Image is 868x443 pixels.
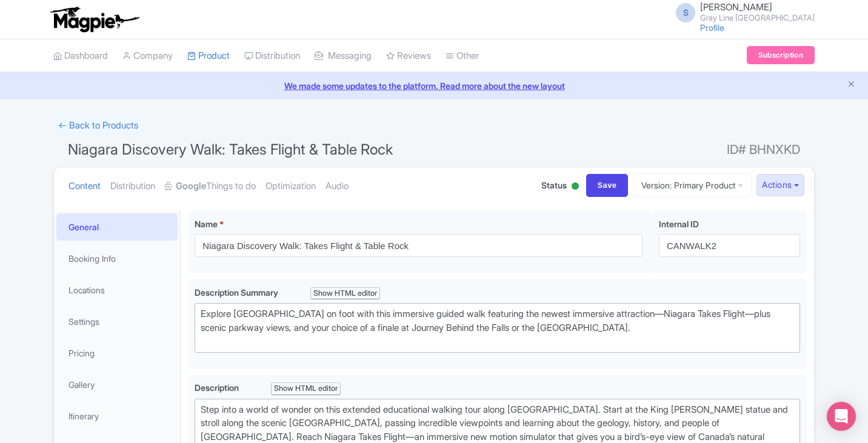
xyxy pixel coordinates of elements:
a: Profile [700,22,724,33]
button: Close announcement [847,78,856,92]
a: Pricing [56,339,178,367]
a: ← Back to Products [53,114,143,138]
span: Description [195,382,241,393]
span: Internal ID [659,219,699,229]
a: Gallery [56,371,178,398]
button: Actions [756,174,804,196]
a: Booking Info [56,245,178,272]
a: GoogleThings to do [165,167,256,205]
span: S [676,3,695,22]
a: General [56,213,178,241]
small: Gray Line [GEOGRAPHIC_DATA] [700,14,815,22]
a: Optimization [265,167,316,205]
span: Niagara Discovery Walk: Takes Flight & Table Rock [68,141,393,158]
a: Distribution [110,167,155,205]
a: Distribution [244,39,300,73]
div: Open Intercom Messenger [827,402,856,431]
a: Product [187,39,230,73]
span: Name [195,219,218,229]
a: Settings [56,308,178,335]
a: Audio [326,167,349,205]
div: Show HTML editor [271,382,341,395]
div: Active [569,178,581,196]
a: Subscription [747,46,815,64]
a: Locations [56,276,178,304]
a: Itinerary [56,402,178,430]
span: ID# BHNXKD [727,138,800,162]
a: Other [446,39,479,73]
a: We made some updates to the platform. Read more about the new layout [7,79,861,92]
a: Version: Primary Product [633,173,752,197]
a: Content [68,167,101,205]
a: Messaging [315,39,372,73]
div: Explore [GEOGRAPHIC_DATA] on foot with this immersive guided walk featuring the newest immersive ... [201,307,794,348]
span: Status [541,179,567,192]
div: Show HTML editor [310,287,380,300]
a: Reviews [386,39,431,73]
span: [PERSON_NAME] [700,1,772,13]
span: Description Summary [195,287,280,298]
a: S [PERSON_NAME] Gray Line [GEOGRAPHIC_DATA] [669,2,815,22]
a: Company [122,39,173,73]
img: logo-ab69f6fb50320c5b225c76a69d11143b.png [47,6,141,33]
input: Save [586,174,629,197]
a: Dashboard [53,39,108,73]
strong: Google [176,179,206,193]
